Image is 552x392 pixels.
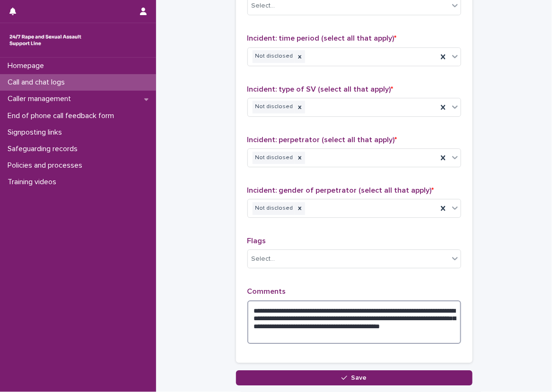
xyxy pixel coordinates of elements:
[4,78,72,87] p: Call and chat logs
[252,254,275,264] div: Select...
[253,152,295,164] div: Not disclosed
[253,101,295,113] div: Not disclosed
[247,187,434,194] span: Incident: gender of perpetrator (select all that apply)
[4,61,52,70] p: Homepage
[4,111,122,120] p: End of phone call feedback form
[4,94,79,103] p: Caller management
[247,288,286,295] span: Comments
[252,1,275,11] div: Select...
[247,85,394,93] span: Incident: type of SV (select all that apply)
[4,161,90,170] p: Policies and processes
[4,128,70,137] p: Signposting links
[247,237,266,245] span: Flags
[253,50,295,63] div: Not disclosed
[247,136,397,144] span: Incident: perpetrator (select all that apply)
[8,31,83,50] img: rhQMoQhaT3yELyF149Cw
[351,375,367,381] span: Save
[247,34,397,42] span: Incident: time period (select all that apply)
[4,145,85,153] p: Safeguarding records
[236,370,473,385] button: Save
[4,178,64,187] p: Training videos
[253,202,295,215] div: Not disclosed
